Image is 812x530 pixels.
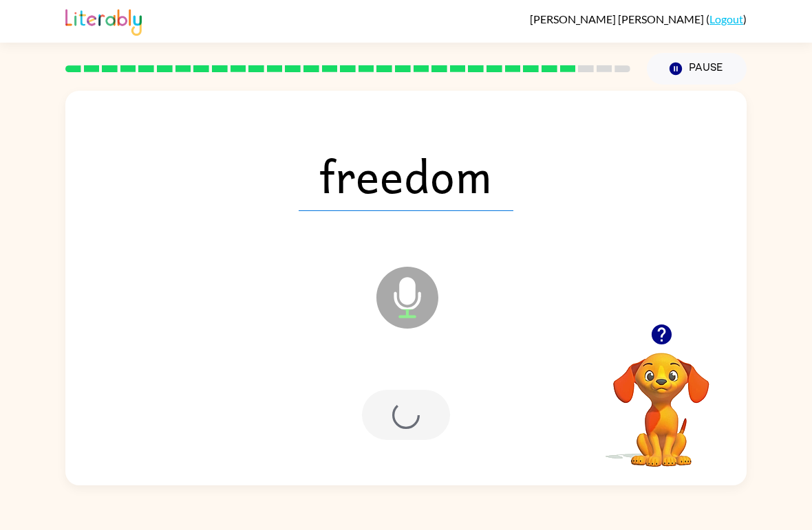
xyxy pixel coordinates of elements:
span: freedom [299,140,513,211]
img: Literably [65,5,142,36]
button: Pause [647,53,747,85]
a: Logout [709,12,743,25]
span: [PERSON_NAME] [PERSON_NAME] [530,12,706,25]
div: ( ) [530,12,747,25]
video: Your browser must support playing .mp4 files to use Literably. Please try using another browser. [592,331,730,469]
